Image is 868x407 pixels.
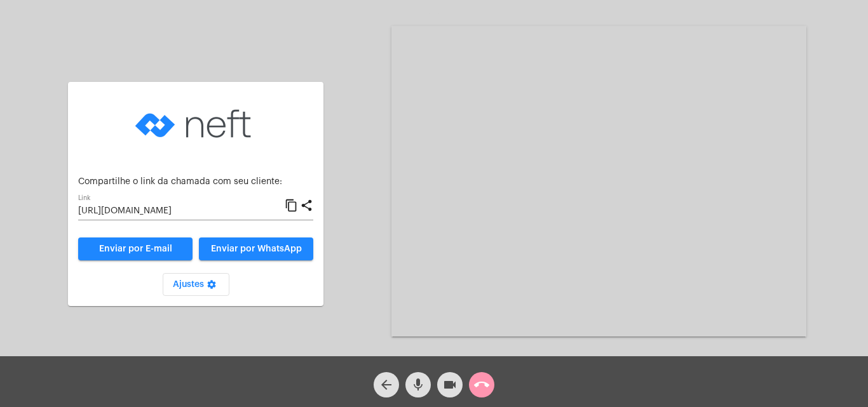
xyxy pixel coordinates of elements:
mat-icon: arrow_back [379,377,394,392]
button: Ajustes [163,273,229,296]
span: Ajustes [173,280,219,289]
span: Enviar por WhatsApp [211,244,302,253]
span: Enviar por E-mail [99,244,172,253]
a: Enviar por E-mail [78,237,193,260]
p: Compartilhe o link da chamada com seu cliente: [78,177,313,187]
mat-icon: mic [410,377,426,392]
mat-icon: share [300,198,313,213]
mat-icon: videocam [442,377,458,392]
mat-icon: content_copy [285,198,298,213]
mat-icon: call_end [474,377,489,392]
img: logo-neft-novo-2.png [132,92,259,156]
button: Enviar por WhatsApp [199,237,313,260]
mat-icon: settings [204,279,219,295]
